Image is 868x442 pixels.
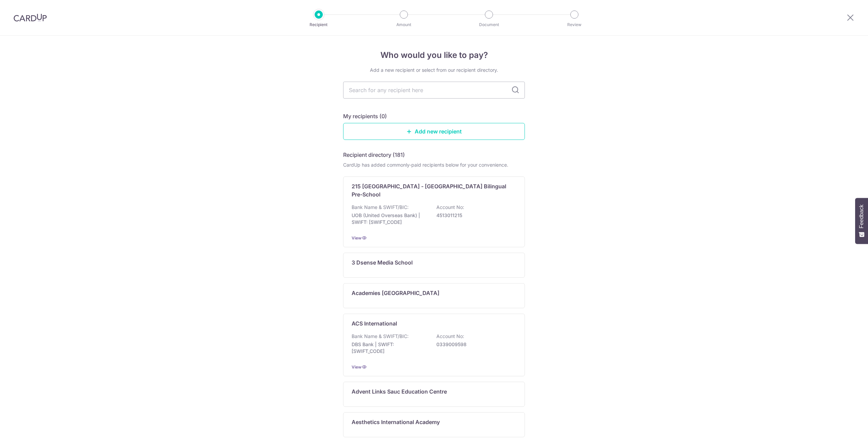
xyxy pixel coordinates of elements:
[14,14,47,22] img: CardUp
[343,82,525,99] input: Search for any recipient here
[352,319,397,328] p: ACS International
[436,333,464,340] p: Account No:
[436,341,512,348] p: 0339009598
[343,67,525,73] div: Add a new recipient or select from our recipient directory.
[352,364,361,370] a: View
[464,21,514,28] p: Document
[352,333,409,340] p: Bank Name & SWIFT/BIC:
[343,112,387,120] h5: My recipients (0)
[352,235,361,240] a: View
[379,21,429,28] p: Amount
[352,204,409,211] p: Bank Name & SWIFT/BIC:
[352,212,428,226] p: UOB (United Overseas Bank) | SWIFT: [SWIFT_CODE]
[436,212,512,219] p: 4513011215
[352,341,428,355] p: DBS Bank | SWIFT: [SWIFT_CODE]
[352,258,413,267] p: 3 Dsense Media School
[294,21,344,28] p: Recipient
[352,418,440,426] p: Aesthetics International Academy
[855,198,868,244] button: Feedback - Show survey
[343,162,525,168] div: CardUp has added commonly-paid recipients below for your convenience.
[352,182,508,198] p: 215 [GEOGRAPHIC_DATA] - [GEOGRAPHIC_DATA] Bilingual Pre-School
[343,123,525,140] a: Add new recipient
[859,205,865,228] span: Feedback
[549,21,599,28] p: Review
[436,204,464,211] p: Account No:
[343,49,525,61] h4: Who would you like to pay?
[352,387,447,396] p: Advent Links Sauc Education Centre
[352,289,439,297] p: Academies [GEOGRAPHIC_DATA]
[343,151,405,159] h5: Recipient directory (181)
